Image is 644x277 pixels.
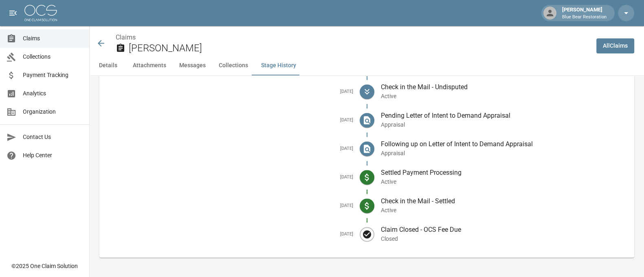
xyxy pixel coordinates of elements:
[381,111,628,121] p: Pending Letter of Intent to Demand Appraisal
[255,56,303,75] button: Stage History
[173,56,212,75] button: Messages
[106,146,353,152] h5: [DATE]
[562,14,607,21] p: Blue Bear Restoration
[381,235,628,243] p: Closed
[381,82,628,92] p: Check in the Mail - Undisputed
[23,108,83,116] span: Organization
[106,117,353,123] h5: [DATE]
[381,196,628,206] p: Check in the Mail - Settled
[381,92,628,100] p: Active
[381,206,628,214] p: Active
[106,231,353,237] h5: [DATE]
[23,89,83,98] span: Analytics
[381,149,628,157] p: Appraisal
[106,89,353,95] h5: [DATE]
[381,225,628,235] p: Claim Closed - OCS Fee Due
[596,38,634,53] a: AllClaims
[90,56,644,75] div: anchor tabs
[381,178,628,186] p: Active
[23,133,83,141] span: Contact Us
[129,42,590,54] h2: [PERSON_NAME]
[23,34,83,43] span: Claims
[23,53,83,61] span: Collections
[11,262,78,270] div: © 2025 One Claim Solution
[116,33,136,41] a: Claims
[24,5,57,21] img: ocs-logo-white-transparent.png
[381,139,628,149] p: Following up on Letter of Intent to Demand Appraisal
[559,6,610,20] div: [PERSON_NAME]
[381,168,628,178] p: Settled Payment Processing
[90,56,126,75] button: Details
[23,151,83,160] span: Help Center
[126,56,173,75] button: Attachments
[106,203,353,209] h5: [DATE]
[381,121,628,129] p: Appraisal
[23,71,83,79] span: Payment Tracking
[106,174,353,180] h5: [DATE]
[212,56,255,75] button: Collections
[5,5,21,21] button: open drawer
[116,33,590,42] nav: breadcrumb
